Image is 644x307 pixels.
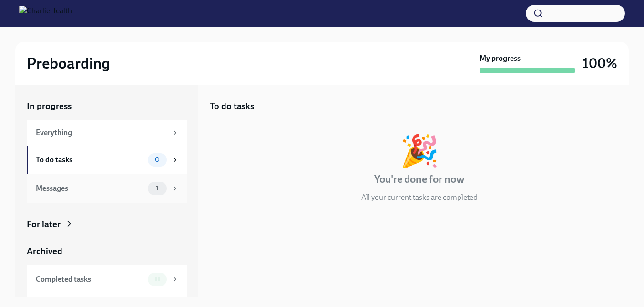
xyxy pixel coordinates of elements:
[583,55,617,72] h3: 100%
[374,172,464,187] h4: You're done for now
[36,128,167,138] div: Everything
[27,100,187,112] a: In progress
[400,135,439,167] div: 🎉
[36,155,144,165] div: To do tasks
[27,245,187,257] a: Archived
[480,53,521,64] strong: My progress
[27,174,187,203] a: Messages1
[27,218,61,230] div: For later
[19,6,72,21] img: CharlieHealth
[27,218,187,230] a: For later
[36,183,144,194] div: Messages
[210,100,254,112] h5: To do tasks
[149,276,166,283] span: 11
[361,192,478,203] p: All your current tasks are completed
[27,265,187,294] a: Completed tasks11
[36,274,144,285] div: Completed tasks
[27,54,110,73] h2: Preboarding
[27,146,187,174] a: To do tasks0
[27,120,187,146] a: Everything
[149,156,165,163] span: 0
[150,185,164,192] span: 1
